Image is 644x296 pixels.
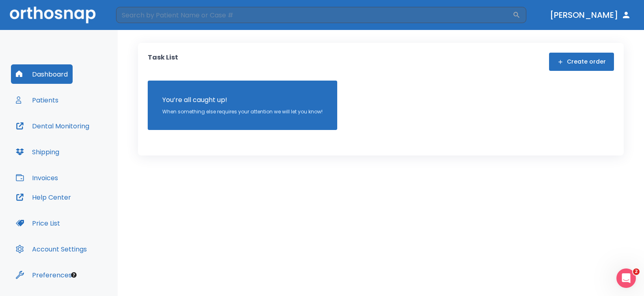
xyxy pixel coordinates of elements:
[11,116,94,136] button: Dental Monitoring
[11,90,63,110] button: Patients
[11,265,77,285] button: Preferences
[10,6,96,23] img: Orthosnap
[162,95,323,105] p: You’re all caught up!
[547,8,634,22] button: [PERSON_NAME]
[148,53,178,71] p: Task List
[162,108,323,115] p: When something else requires your attention we will let you know!
[11,64,73,84] button: Dashboard
[70,271,78,279] div: Tooltip anchor
[11,187,76,207] button: Help Center
[616,268,636,288] iframe: Intercom live chat
[633,268,640,275] span: 2
[11,213,65,233] button: Price List
[11,142,64,162] button: Shipping
[549,53,614,71] button: Create order
[116,7,513,23] input: Search by Patient Name or Case #
[11,239,92,259] button: Account Settings
[11,168,63,187] button: Invoices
